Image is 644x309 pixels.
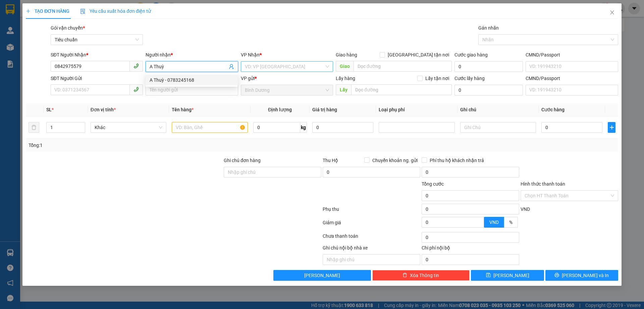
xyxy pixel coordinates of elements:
[133,63,139,69] span: phone
[603,3,622,22] button: Close
[322,232,421,244] div: Chưa thanh toán
[478,25,499,31] label: Gán nhãn
[43,32,83,37] span: 14:18:04 [DATE]
[323,158,338,163] span: Thu Hộ
[150,76,234,84] div: A Thuỳ - 0783245168
[422,244,519,254] div: Chi phí nội bộ
[80,8,151,14] span: Yêu cầu xuất hóa đơn điện tử
[37,20,83,37] span: BD1110250004 -
[402,273,407,278] span: delete
[312,107,337,112] span: Giá trị hàng
[454,52,488,57] label: Cước giao hàng
[273,270,371,281] button: [PERSON_NAME]
[526,75,618,82] div: CMND/Passport
[322,219,421,231] div: Giảm giá
[376,103,457,116] th: Loại phụ phí
[486,273,491,278] span: save
[370,157,420,164] span: Chuyển khoản ng. gửi
[26,8,69,14] span: TẠO ĐƠN HÀNG
[458,103,539,116] th: Ghi chú
[29,142,249,149] div: Tổng: 1
[245,85,329,95] span: Bình Dương
[229,64,234,69] span: user-add
[351,84,452,95] input: Dọc đường
[80,9,86,14] img: icon
[423,75,452,82] span: Lấy tận nơi
[51,75,143,82] div: SĐT Người Gửi
[300,122,307,133] span: kg
[526,51,618,59] div: CMND/Passport
[554,273,559,278] span: printer
[608,122,615,133] button: plus
[322,205,421,217] div: Phụ thu
[608,125,615,130] span: plus
[545,270,618,281] button: printer[PERSON_NAME] và In
[336,84,351,95] span: Lấy
[312,122,373,133] input: 0
[336,76,355,81] span: Lấy hàng
[609,10,615,15] span: close
[521,206,530,212] span: VND
[241,75,333,82] div: VP gửi
[46,107,52,112] span: SL
[454,61,523,72] input: Cước giao hàng
[521,181,565,187] label: Hình thức thanh toán
[51,51,143,59] div: SĐT Người Nhận
[49,4,84,11] span: Bình Dương
[422,181,444,187] span: Tổng cước
[509,220,513,225] span: %
[224,167,321,178] input: Ghi chú đơn hàng
[460,122,536,133] input: Ghi Chú
[372,270,470,281] button: deleteXóa Thông tin
[323,254,420,265] input: Nhập ghi chú
[427,157,487,164] span: Phí thu hộ khách nhận trả
[172,107,194,112] span: Tên hàng
[95,122,162,132] span: Khác
[541,107,565,112] span: Cước hàng
[354,61,452,72] input: Dọc đường
[146,51,238,59] div: Người nhận
[410,272,439,279] span: Xóa Thông tin
[562,272,609,279] span: [PERSON_NAME] và In
[336,52,357,57] span: Giao hàng
[224,158,261,163] label: Ghi chú đơn hàng
[385,51,452,59] span: [GEOGRAPHIC_DATA] tận nơi
[323,244,420,254] div: Ghi chú nội bộ nhà xe
[241,52,260,57] span: VP Nhận
[51,25,85,31] span: Gói vận chuyển
[454,76,485,81] label: Cước lấy hàng
[37,12,96,18] span: A Nhương - 0865172688
[493,272,529,279] span: [PERSON_NAME]
[91,107,116,112] span: Đơn vị tính
[172,122,248,133] input: VD: Bàn, Ghế
[37,26,83,37] span: duykha.tienoanh - In:
[37,4,84,11] span: Gửi:
[454,85,523,95] input: Cước lấy hàng
[489,220,499,225] span: VND
[146,75,238,85] div: A Thuỳ - 0783245168
[336,61,354,72] span: Giao
[55,35,139,45] span: Tiêu chuẩn
[471,270,544,281] button: save[PERSON_NAME]
[29,122,39,133] button: delete
[133,87,139,92] span: phone
[26,9,31,13] span: plus
[13,41,85,78] strong: Nhận:
[268,107,292,112] span: Định lượng
[304,272,340,279] span: [PERSON_NAME]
